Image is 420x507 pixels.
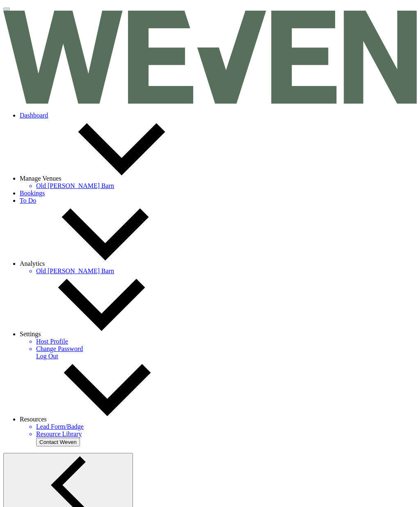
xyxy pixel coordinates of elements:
span: Analytics [20,260,45,267]
button: Contact Weven [36,438,80,446]
a: Dashboard [20,112,48,119]
a: Old [PERSON_NAME] Barn [36,182,417,190]
span: Manage Venues [20,175,61,182]
a: To Do [20,197,36,204]
a: Log Out [36,353,58,360]
a: Bookings [20,190,45,197]
span: Settings [20,330,41,337]
a: Host Profile [36,338,417,345]
a: Old [PERSON_NAME] Barn [36,267,417,275]
img: Weven Logo [3,11,417,104]
a: Resource Library [36,430,417,438]
a: Change Password [36,345,417,353]
span: Resources [20,416,47,423]
a: Lead Form/Badge [36,423,417,430]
